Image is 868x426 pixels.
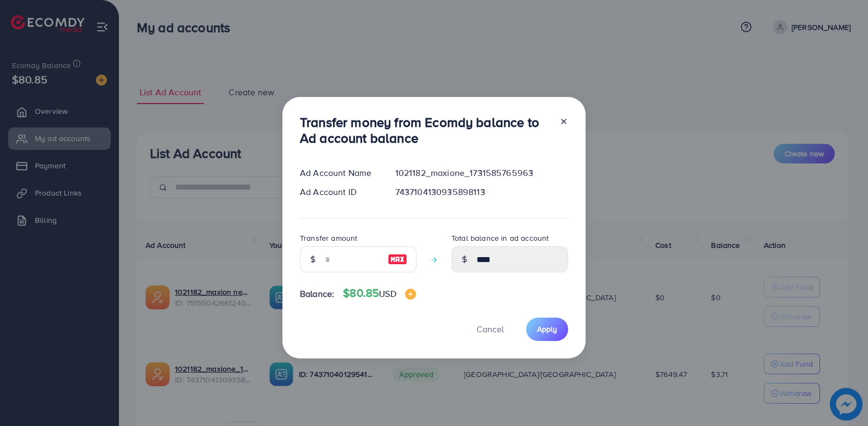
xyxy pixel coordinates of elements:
[343,287,415,300] h4: $80.85
[387,167,577,179] div: 1021182_maxione_1731585765963
[526,318,568,341] button: Apply
[387,186,577,198] div: 7437104130935898113
[300,114,551,146] h3: Transfer money from Ecomdy balance to Ad account balance
[477,323,504,335] span: Cancel
[463,318,517,341] button: Cancel
[537,324,557,334] span: Apply
[300,288,334,300] span: Balance:
[300,233,357,244] label: Transfer amount
[291,167,387,179] div: Ad Account Name
[451,233,548,244] label: Total balance in ad account
[388,253,407,266] img: image
[291,186,387,198] div: Ad Account ID
[379,288,396,300] span: USD
[405,289,416,300] img: image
